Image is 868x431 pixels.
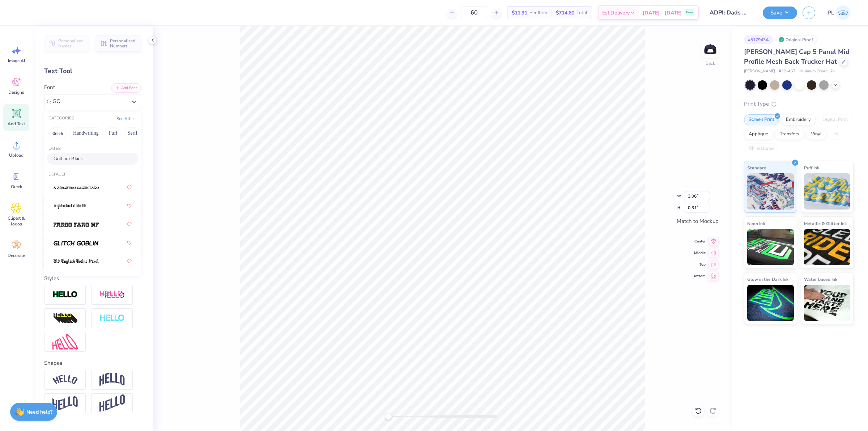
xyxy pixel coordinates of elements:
[52,334,78,350] img: Free Distort
[111,83,141,93] button: Add Font
[4,215,28,227] span: Clipart & logos
[827,9,834,17] span: PL
[744,143,779,154] div: Rhinestones
[8,121,25,127] span: Add Text
[829,129,846,140] div: Foil
[124,127,141,139] button: Serif
[763,7,797,19] button: Save
[775,129,804,140] div: Transfers
[54,241,99,246] img: Glitch Goblin
[744,114,779,125] div: Screen Print
[54,155,83,162] span: Gotham Black
[744,68,775,75] span: [PERSON_NAME]
[693,262,706,267] span: Top
[26,409,52,415] strong: Need help?
[44,66,141,76] div: Text Tool
[693,273,706,279] span: Bottom
[804,229,851,265] img: Metallic & Glitter Ink
[58,38,85,48] span: Personalized Names
[744,100,854,108] div: Print Type
[779,68,796,75] span: # 32-467
[804,164,819,172] span: Puff Ink
[747,220,765,227] span: Neon Ink
[747,275,788,283] span: Glow in the Dark Ink
[556,9,574,17] span: $714.60
[99,394,125,412] img: Rise
[747,173,794,210] img: Standard
[799,68,835,75] span: Minimum Order: 12 +
[804,220,847,227] span: Metallic & Glitter Ink
[706,60,715,67] div: Back
[44,274,59,283] label: Styles
[686,10,693,15] span: Free
[8,58,25,64] span: Image AI
[99,290,125,299] img: Shadow
[44,35,89,52] button: Personalized Names
[105,127,122,139] button: Puff
[744,47,850,66] span: [PERSON_NAME] Cap 5 Panel Mid Profile Mesh Back Trucker Hat
[44,146,141,152] div: Latest
[747,164,766,172] span: Standard
[693,250,706,256] span: Middle
[99,373,125,386] img: Arch
[744,129,773,140] div: Applique
[744,35,773,44] div: # 517943A
[747,229,794,265] img: Neon Ink
[693,238,706,244] span: Center
[747,285,794,321] img: Glow in the Dark Ink
[69,127,103,139] button: Handwriting
[781,114,816,125] div: Embroidery
[54,259,99,264] img: Old English Gothic Pixel
[512,9,527,17] span: $11.91
[824,5,854,20] a: PL
[52,375,78,385] img: Arc
[576,9,587,17] span: Total
[836,5,850,20] img: Pamela Lois Reyes
[52,313,78,324] img: 3D Illusion
[48,115,74,122] div: CATEGORIES
[804,275,837,283] span: Water based Ink
[44,359,62,367] label: Shapes
[385,413,392,420] div: Accessibility label
[704,5,757,20] input: Untitled Design
[48,127,67,139] button: Greek
[703,42,718,56] img: Back
[54,204,86,209] img: BrightonTwo Gothika NBP
[110,38,137,48] span: Personalized Numbers
[776,35,817,44] div: Original Proof
[529,9,547,17] span: Per Item
[11,184,22,190] span: Greek
[804,285,851,321] img: Water based Ink
[460,6,488,19] input: – –
[643,9,682,17] span: [DATE] - [DATE]
[804,173,851,210] img: Puff Ink
[44,83,55,92] label: Font
[602,9,630,17] span: Est. Delivery
[54,185,99,190] img: a Arigatou Gozaimasu
[8,253,25,258] span: Decorate
[52,396,78,410] img: Flag
[9,152,24,158] span: Upload
[52,291,78,299] img: Stroke
[99,314,125,322] img: Negative Space
[44,172,141,178] div: Default
[818,114,853,125] div: Digital Print
[54,222,99,227] img: Fargo Faro NF
[8,89,24,95] span: Designs
[96,35,141,52] button: Personalized Numbers
[806,129,826,140] div: Vinyl
[114,115,137,122] button: See All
